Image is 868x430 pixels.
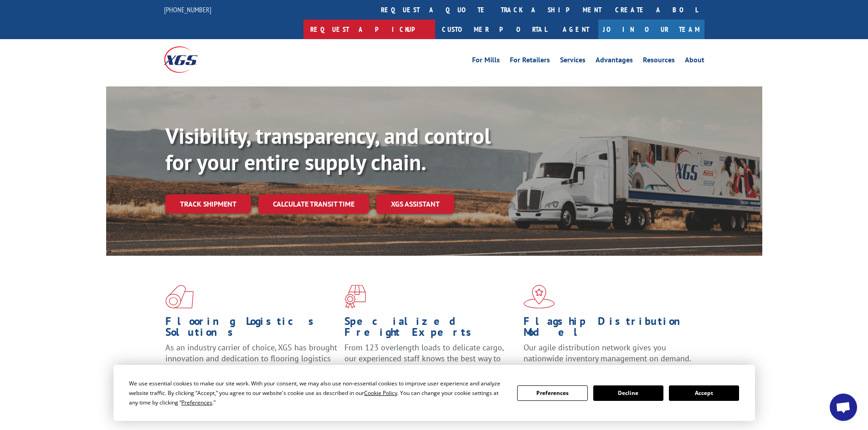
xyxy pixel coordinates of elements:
button: Accept [669,385,739,401]
span: Preferences [181,399,212,406]
a: Open chat [830,394,857,421]
a: Track shipment [165,194,251,213]
button: Preferences [517,385,587,401]
b: Visibility, transparency, and control for your entire supply chain. [165,121,491,176]
img: xgs-icon-flagship-distribution-model-red [524,285,555,309]
a: Agent [554,20,598,39]
div: We use essential cookies to make our site work. With your consent, we may also use non-essential ... [129,379,506,407]
a: Advantages [596,56,633,66]
a: XGS ASSISTANT [376,194,454,214]
p: From 123 overlength loads to delicate cargo, our experienced staff knows the best way to move you... [344,342,517,383]
span: Our agile distribution network gives you nationwide inventory management on demand. [524,342,691,364]
h1: Flooring Logistics Solutions [165,316,338,342]
span: Cookie Policy [364,389,397,397]
img: xgs-icon-focused-on-flooring-red [344,285,366,309]
a: [PHONE_NUMBER] [164,5,211,14]
h1: Specialized Freight Experts [344,316,517,342]
a: Customer Portal [435,20,554,39]
div: Cookie Consent Prompt [113,365,755,421]
a: Resources [643,56,675,66]
a: Services [560,56,586,66]
a: For Retailers [510,56,550,66]
span: As an industry carrier of choice, XGS has brought innovation and dedication to flooring logistics... [165,342,337,374]
a: Request a pickup [303,20,435,39]
a: For Mills [472,56,500,66]
button: Decline [593,385,663,401]
img: xgs-icon-total-supply-chain-intelligence-red [165,285,194,309]
a: About [685,56,704,66]
h1: Flagship Distribution Model [524,316,696,342]
a: Calculate transit time [258,194,369,214]
a: Join Our Team [598,20,704,39]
